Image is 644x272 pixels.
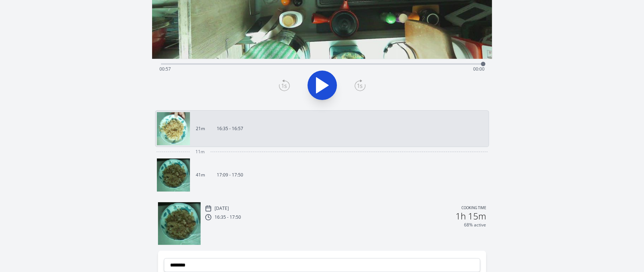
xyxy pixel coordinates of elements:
[456,212,486,221] h2: 1h 15m
[215,205,229,211] p: [DATE]
[215,214,241,220] p: 16:35 - 17:50
[157,112,190,145] img: 250907073625_thumb.jpeg
[159,66,171,72] span: 00:57
[158,202,201,245] img: 250907081014_thumb.jpeg
[473,66,485,72] span: 00:00
[217,172,243,178] p: 17:09 - 17:50
[196,172,205,178] p: 41m
[464,222,486,228] p: 68% active
[157,158,190,192] img: 250907081014_thumb.jpeg
[196,126,205,132] p: 21m
[195,149,205,155] span: 11m
[217,126,243,132] p: 16:35 - 16:57
[461,205,486,212] p: Cooking time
